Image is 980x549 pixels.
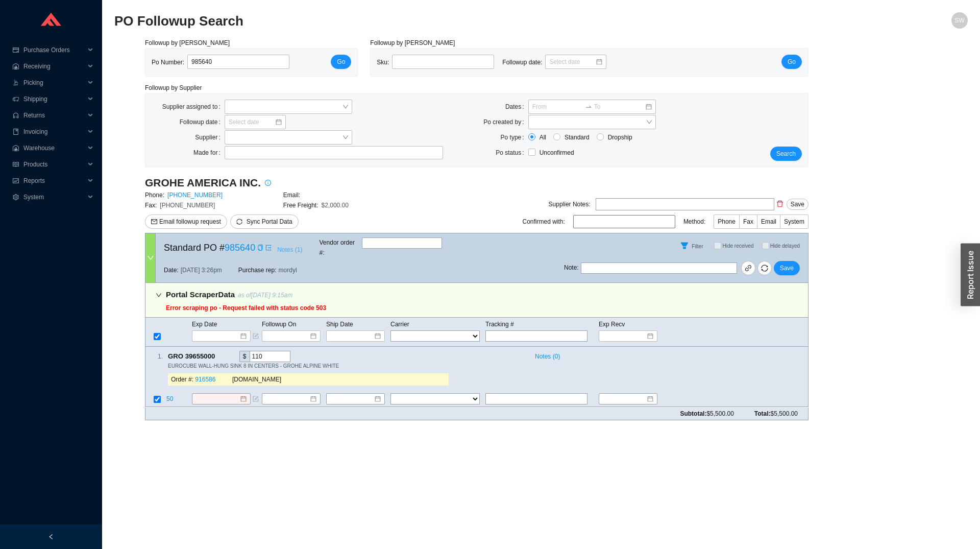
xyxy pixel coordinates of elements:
[535,132,550,142] span: All
[781,55,802,69] button: Go
[505,100,528,114] label: Dates:
[377,55,615,70] div: Sku: Followup date:
[540,149,574,156] span: Unconfirmed
[168,363,339,369] span: EUROCUBE WALL-HUNG SINK 8 IN CENTERS - GROHE ALPINE WHITE
[501,130,528,145] label: Po type:
[230,214,299,229] button: syncSync Portal Data
[677,242,692,250] span: filter
[147,254,154,261] span: down
[771,410,798,417] span: $5,500.00
[791,199,804,209] span: Save
[217,351,224,362] div: Copy
[164,265,179,275] span: Date:
[780,263,794,273] span: Save
[12,129,19,135] span: book
[160,202,215,209] span: [PHONE_NUMBER]
[758,265,771,272] span: sync
[549,199,591,209] div: Supplier Notes:
[594,102,645,112] input: To
[757,261,772,275] button: sync
[722,243,753,249] span: Hide received
[770,243,800,249] span: Hide delayed
[279,265,297,275] span: mordyl
[604,132,636,142] span: Dropship
[265,245,272,251] span: export
[277,244,303,251] button: Notes (1)
[564,262,579,274] span: Note :
[23,173,85,189] span: Reports
[322,202,349,209] span: $2,000.00
[239,351,250,362] div: $
[774,261,800,275] button: Save
[706,410,733,417] span: $5,500.00
[743,218,753,225] span: Fax
[167,192,223,199] a: [PHONE_NUMBER]
[159,217,221,227] span: Email followup request
[12,161,19,168] span: read
[331,55,351,69] button: Go
[23,189,85,205] span: System
[253,396,259,402] span: form
[277,245,302,255] span: Notes ( 1 )
[535,351,560,362] span: Notes ( 0 )
[114,12,754,30] h2: PO Followup Search
[257,243,263,253] div: Copy
[12,194,19,200] span: setting
[195,130,224,145] label: Supplier:
[530,351,560,358] button: Notes (0)
[676,237,693,254] button: Filter
[320,237,360,258] span: Vendor order # :
[714,242,721,249] input: Hide received
[192,321,217,328] span: Exp Date
[390,321,409,328] span: Carrier
[152,55,298,70] div: Po Number:
[23,58,85,75] span: Receiving
[145,39,230,46] span: Followup by [PERSON_NAME]
[485,321,514,328] span: Tracking #
[954,12,964,29] span: SW
[523,214,808,229] div: Confirmed with: Method:
[166,396,175,403] span: 50
[247,218,292,225] span: Sync Portal Data
[262,321,296,328] span: Followup On
[774,197,786,211] button: delete
[145,192,164,199] span: Phone:
[326,321,353,328] span: Ship Date
[23,156,85,173] span: Products
[483,115,528,129] label: Po created by:
[238,292,292,299] span: as of [DATE] 9:15am
[145,176,261,190] h3: GROHE AMERICA INC.
[23,124,85,140] span: Invoicing
[23,42,85,58] span: Purchase Orders
[253,333,259,339] span: form
[761,218,776,225] span: Email
[23,107,85,124] span: Returns
[261,180,275,186] span: info-circle
[145,202,157,209] span: Fax:
[162,100,225,114] label: Supplier assigned to
[156,292,162,298] span: down
[692,244,703,249] span: Filter
[12,47,19,53] span: credit-card
[283,192,300,199] span: Email:
[225,243,255,253] a: 985640
[770,147,802,161] button: Search
[775,200,785,207] span: delete
[599,321,625,328] span: Exp Recv
[762,242,769,249] input: Hide delayed
[370,39,455,46] span: Followup by [PERSON_NAME]
[754,409,798,419] span: Total:
[166,290,235,299] span: Portal Scraper Data
[585,103,592,110] span: to
[337,57,345,67] span: Go
[164,240,255,255] span: Standard PO #
[229,117,275,127] input: Select date
[776,149,796,159] span: Search
[151,219,157,226] span: mail
[145,84,202,91] span: Followup by Supplier
[787,199,808,210] button: Save
[193,146,225,160] label: Made for:
[532,102,583,112] input: From
[180,115,225,129] label: Followup date:
[265,243,272,253] a: export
